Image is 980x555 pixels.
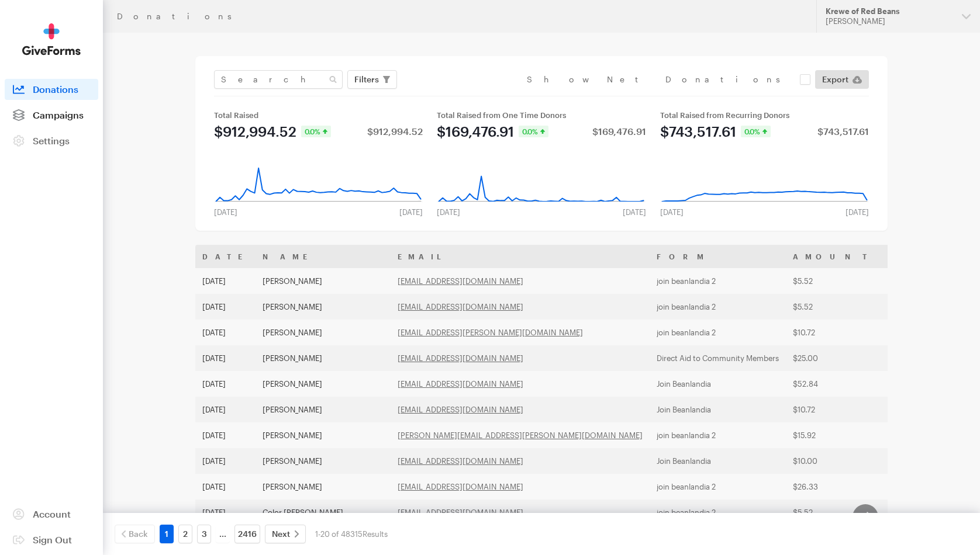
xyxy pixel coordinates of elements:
span: Campaigns [33,109,84,120]
div: [PERSON_NAME] [826,16,953,26]
td: Paid [881,320,967,345]
td: Join Beanlandia [650,448,786,474]
td: $5.52 [786,500,881,525]
td: [DATE] [195,422,256,448]
td: $10.72 [786,320,881,345]
a: Next [265,525,306,543]
td: [PERSON_NAME] [256,474,391,500]
a: Account [5,504,98,525]
span: Settings [33,135,70,146]
td: $52.84 [786,371,881,397]
td: $15.92 [786,422,881,448]
a: Donations [5,79,98,100]
div: [DATE] [616,207,653,217]
span: Sign Out [33,534,72,545]
div: $169,476.91 [437,124,514,138]
td: [DATE] [195,268,256,294]
div: $743,517.61 [660,124,736,138]
div: 0.0% [519,126,548,137]
td: [PERSON_NAME] [256,320,391,345]
a: [EMAIL_ADDRESS][DOMAIN_NAME] [398,482,523,491]
td: $10.00 [786,448,881,474]
td: join beanlandia 2 [650,320,786,345]
td: [DATE] [195,500,256,525]
td: [PERSON_NAME] [256,345,391,371]
td: Paid [881,500,967,525]
th: Date [195,245,256,268]
a: [EMAIL_ADDRESS][DOMAIN_NAME] [398,456,523,466]
th: Amount [786,245,881,268]
td: [DATE] [195,397,256,422]
a: [EMAIL_ADDRESS][DOMAIN_NAME] [398,405,523,414]
td: [DATE] [195,345,256,371]
a: Campaigns [5,105,98,126]
td: [DATE] [195,448,256,474]
td: [DATE] [195,371,256,397]
td: $25.00 [786,345,881,371]
th: Name [256,245,391,268]
td: join beanlandia 2 [650,474,786,500]
span: Next [272,527,290,541]
td: $5.52 [786,268,881,294]
td: [DATE] [195,294,256,320]
a: [EMAIL_ADDRESS][DOMAIN_NAME] [398,276,523,286]
a: Settings [5,130,98,151]
td: Color [PERSON_NAME] [256,500,391,525]
span: Filters [354,72,379,86]
div: [DATE] [653,207,691,217]
td: join beanlandia 2 [650,294,786,320]
span: Donations [33,84,78,95]
td: [PERSON_NAME] [256,268,391,294]
div: $743,517.61 [817,127,869,136]
span: Results [363,529,388,539]
td: $26.33 [786,474,881,500]
td: [PERSON_NAME] [256,371,391,397]
td: join beanlandia 2 [650,268,786,294]
td: join beanlandia 2 [650,422,786,448]
div: $169,476.91 [592,127,646,136]
td: [DATE] [195,474,256,500]
div: [DATE] [207,207,244,217]
td: Paid [881,345,967,371]
img: GiveForms [22,23,81,56]
input: Search Name & Email [214,70,343,89]
td: $5.52 [786,294,881,320]
td: [PERSON_NAME] [256,397,391,422]
td: [PERSON_NAME] [256,294,391,320]
div: [DATE] [430,207,467,217]
div: [DATE] [838,207,876,217]
div: $912,994.52 [367,127,423,136]
td: [PERSON_NAME] [256,448,391,474]
div: Total Raised [214,110,423,120]
a: [EMAIL_ADDRESS][DOMAIN_NAME] [398,508,523,517]
div: Total Raised from Recurring Donors [660,110,869,120]
div: 0.0% [741,126,771,137]
a: [EMAIL_ADDRESS][PERSON_NAME][DOMAIN_NAME] [398,328,583,337]
th: Form [650,245,786,268]
td: [DATE] [195,320,256,345]
td: Paid [881,397,967,422]
th: Status [881,245,967,268]
a: Sign Out [5,529,98,550]
td: Paid [881,422,967,448]
a: [PERSON_NAME][EMAIL_ADDRESS][PERSON_NAME][DOMAIN_NAME] [398,431,643,440]
a: Export [815,70,869,89]
th: Email [391,245,650,268]
a: [EMAIL_ADDRESS][DOMAIN_NAME] [398,379,523,388]
td: Paid [881,371,967,397]
div: 1-20 of 48315 [315,525,388,543]
div: Krewe of Red Beans [826,6,953,16]
span: Export [822,72,848,86]
span: Account [33,508,71,519]
button: Filters [347,70,397,89]
a: 2416 [234,525,260,543]
td: Direct Aid to Community Members [650,345,786,371]
a: 2 [178,525,192,543]
a: 3 [197,525,211,543]
td: $10.72 [786,397,881,422]
a: [EMAIL_ADDRESS][DOMAIN_NAME] [398,353,523,363]
div: $912,994.52 [214,124,296,138]
td: [PERSON_NAME] [256,422,391,448]
div: 0.0% [301,126,331,137]
div: [DATE] [392,207,430,217]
